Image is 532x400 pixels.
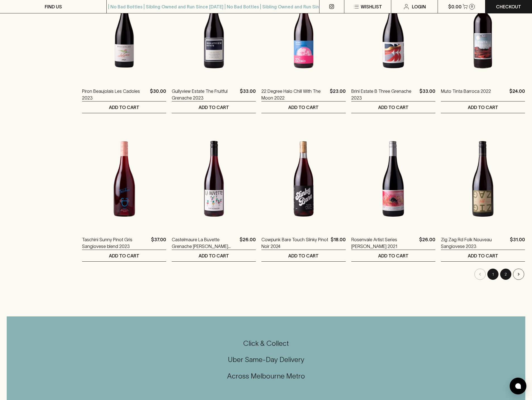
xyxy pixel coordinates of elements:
[351,130,435,228] img: Rosenvale Artist Series Graciano Blend 2021
[261,130,345,228] img: Cowpunk Bare Touch Slinky Pinot Noir 2024
[7,371,525,381] h5: Across Melbourne Metro
[7,355,525,364] h5: Uber Same-Day Delivery
[288,104,319,111] p: ADD TO CART
[412,3,426,10] p: Login
[199,104,229,111] p: ADD TO CART
[468,104,498,111] p: ADD TO CART
[500,269,511,280] button: Go to page 2
[378,252,409,259] p: ADD TO CART
[45,3,62,10] p: FIND US
[82,130,166,228] img: Taschini Sunny Pinot Gris Sangiovese blend 2023
[172,101,256,113] button: ADD TO CART
[261,250,345,261] button: ADD TO CART
[172,130,256,228] img: Castelmaure La Buvette Grenache Carignan NV
[441,88,491,101] a: Muto Tinta Barroca 2022
[82,88,148,101] a: Piron Beaujolais Les Cadoles 2023
[240,236,256,250] p: $26.00
[82,101,166,113] button: ADD TO CART
[441,236,508,250] a: Zig Zag Rd Folk Nouveau Sangiovese 2023
[351,88,417,101] a: Brini Estate B Three Grenache 2023
[441,101,525,113] button: ADD TO CART
[109,104,139,111] p: ADD TO CART
[261,236,328,250] a: Cowpunk Bare Touch Slinky Pinot Noir 2024
[496,3,521,10] p: Checkout
[487,269,498,280] button: page 1
[240,88,256,101] p: $33.00
[513,269,524,280] button: Go to next page
[441,130,525,228] img: Zig Zag Rd Folk Nouveau Sangiovese 2023
[515,383,521,389] img: bubble-icon
[351,236,417,250] a: Rosenvale Artist Series [PERSON_NAME] 2021
[441,250,525,261] button: ADD TO CART
[172,236,237,250] a: Castelmaure La Buvette Grenache [PERSON_NAME] [GEOGRAPHIC_DATA]
[419,88,435,101] p: $33.00
[7,339,525,348] h5: Click & Collect
[361,3,382,10] p: Wishlist
[261,88,327,101] a: 22 Degree Halo Chill With The Moon 2022
[82,250,166,261] button: ADD TO CART
[509,88,525,101] p: $24.00
[448,3,462,10] p: $0.00
[172,88,238,101] a: Gullyview Estate The Fruitful Grenache 2023
[351,101,435,113] button: ADD TO CART
[199,252,229,259] p: ADD TO CART
[330,88,346,101] p: $23.00
[82,236,149,250] a: Taschini Sunny Pinot Gris Sangiovese blend 2023
[351,250,435,261] button: ADD TO CART
[510,236,525,250] p: $31.00
[109,252,139,259] p: ADD TO CART
[151,236,166,250] p: $37.00
[261,101,345,113] button: ADD TO CART
[82,269,525,280] nav: pagination navigation
[331,236,346,250] p: $18.00
[468,252,498,259] p: ADD TO CART
[471,5,473,8] p: 0
[288,252,319,259] p: ADD TO CART
[378,104,409,111] p: ADD TO CART
[150,88,166,101] p: $30.00
[172,250,256,261] button: ADD TO CART
[419,236,435,250] p: $26.00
